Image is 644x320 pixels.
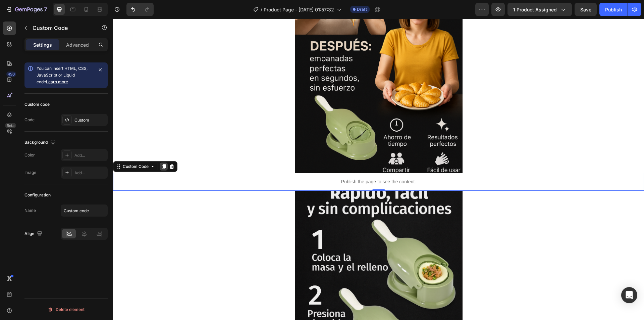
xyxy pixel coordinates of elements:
[74,170,106,176] div: Add...
[24,138,57,147] div: Background
[24,229,44,238] div: Align
[24,208,36,214] div: Name
[24,170,36,176] div: Image
[6,72,16,77] div: 450
[33,41,52,48] p: Settings
[126,3,154,16] div: Undo/Redo
[24,192,51,198] div: Configuration
[66,41,89,48] p: Advanced
[24,117,35,123] div: Code
[46,79,68,84] a: Learn more
[24,101,50,107] div: Custom code
[3,3,50,16] button: 7
[33,24,90,32] p: Custom Code
[621,287,637,303] div: Open Intercom Messenger
[44,5,47,13] p: 7
[261,6,262,13] span: /
[580,7,591,12] span: Save
[507,3,572,16] button: 1 product assigned
[48,306,85,314] div: Delete element
[113,19,644,320] iframe: Design area
[5,123,16,128] div: Beta
[24,152,35,158] div: Color
[74,117,106,123] div: Custom
[74,152,106,158] div: Add...
[357,6,367,12] span: Draft
[8,145,37,151] div: Custom Code
[575,3,597,16] button: Save
[599,3,628,16] button: Publish
[37,66,88,84] span: You can insert HTML, CSS, JavaScript or Liquid code
[605,6,622,13] div: Publish
[513,6,557,13] span: 1 product assigned
[264,6,334,13] span: Product Page - [DATE] 01:57:32
[24,304,108,315] button: Delete element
